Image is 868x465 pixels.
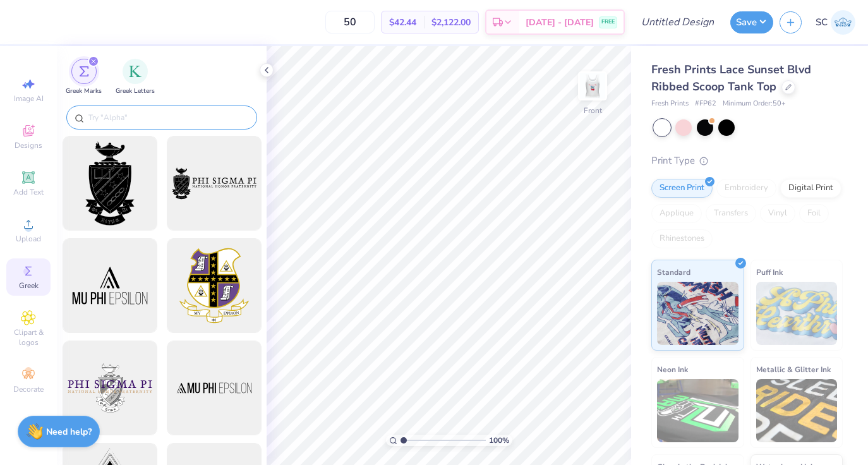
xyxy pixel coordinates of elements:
span: Clipart & logos [6,327,51,347]
div: Front [584,105,602,116]
div: Digital Print [780,179,841,198]
span: Upload [16,234,41,244]
span: # FP62 [695,99,716,109]
span: Image AI [14,94,44,104]
strong: Need help? [46,426,92,438]
div: Foil [799,204,829,223]
span: Puff Ink [756,265,783,279]
span: Minimum Order: 50 + [723,99,786,109]
span: 100 % [489,435,509,446]
img: Standard [657,282,738,345]
div: Transfers [706,204,756,223]
span: Decorate [13,384,44,394]
span: Greek Marks [66,87,102,96]
span: Neon Ink [657,363,688,376]
img: Metallic & Glitter Ink [756,379,838,442]
img: Neon Ink [657,379,738,442]
input: – – [325,11,375,33]
img: Greek Letters Image [129,65,142,78]
div: Applique [651,204,702,223]
div: Vinyl [760,204,795,223]
span: Fresh Prints [651,99,689,109]
span: Greek Letters [116,87,155,96]
button: filter button [116,59,155,96]
span: Fresh Prints Lace Sunset Blvd Ribbed Scoop Tank Top [651,62,811,94]
span: Standard [657,265,690,279]
span: Add Text [13,187,44,197]
span: Metallic & Glitter Ink [756,363,831,376]
input: Try "Alpha" [87,111,249,124]
span: Greek [19,281,39,291]
input: Untitled Design [631,9,724,35]
span: Designs [15,140,42,150]
span: [DATE] - [DATE] [526,16,594,29]
div: Rhinestones [651,229,713,248]
div: Print Type [651,154,843,168]
img: Greek Marks Image [79,66,89,76]
div: filter for Greek Marks [66,59,102,96]
div: Screen Print [651,179,713,198]
span: $42.44 [389,16,416,29]
span: SC [816,15,828,30]
img: Puff Ink [756,282,838,345]
span: FREE [601,18,615,27]
a: SC [816,10,855,35]
button: filter button [66,59,102,96]
img: Front [580,73,605,99]
img: Saraclaire Chiaramonte [831,10,855,35]
div: filter for Greek Letters [116,59,155,96]
span: $2,122.00 [431,16,471,29]
div: Embroidery [716,179,776,198]
button: Save [730,11,773,33]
